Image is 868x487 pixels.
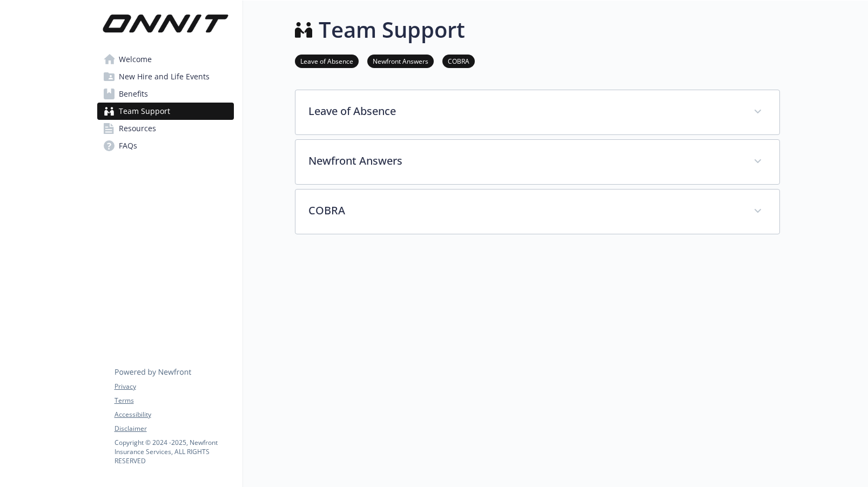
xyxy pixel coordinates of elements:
[295,140,779,184] div: Newfront Answers
[442,56,475,66] a: COBRA
[97,120,234,137] a: Resources
[367,56,434,66] a: Newfront Answers
[119,120,156,137] span: Resources
[308,103,741,119] p: Leave of Absence
[97,51,234,68] a: Welcome
[97,137,234,154] a: FAQs
[119,68,210,85] span: New Hire and Life Events
[115,424,233,434] a: Disclaimer
[115,438,233,465] p: Copyright © 2024 - 2025 , Newfront Insurance Services, ALL RIGHTS RESERVED
[97,103,234,120] a: Team Support
[295,90,779,134] div: Leave of Absence
[295,190,779,234] div: COBRA
[119,51,152,68] span: Welcome
[115,396,233,405] a: Terms
[97,85,234,103] a: Benefits
[119,85,148,103] span: Benefits
[295,56,359,66] a: Leave of Absence
[319,13,465,46] h1: Team Support
[119,103,170,120] span: Team Support
[115,410,233,420] a: Accessibility
[97,68,234,85] a: New Hire and Life Events
[119,137,137,154] span: FAQs
[308,202,741,219] p: COBRA
[115,382,233,391] a: Privacy
[308,153,741,169] p: Newfront Answers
